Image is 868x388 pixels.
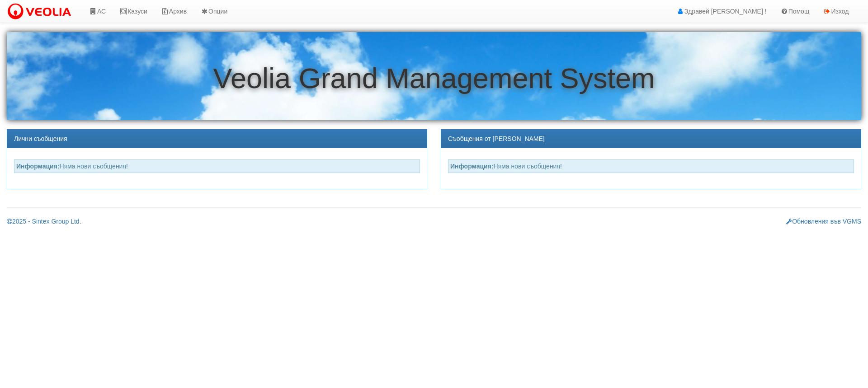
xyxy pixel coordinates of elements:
a: Обновления във VGMS [786,218,861,225]
h1: Veolia Grand Management System [7,63,861,94]
div: Лични съобщения [7,130,427,148]
img: VeoliaLogo.png [7,2,75,21]
strong: Информация: [16,163,60,170]
strong: Информация: [450,163,494,170]
a: 2025 - Sintex Group Ltd. [7,218,81,225]
div: Съобщения от [PERSON_NAME] [441,130,861,148]
div: Няма нови съобщения! [14,159,420,173]
div: Няма нови съобщения! [448,159,854,173]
